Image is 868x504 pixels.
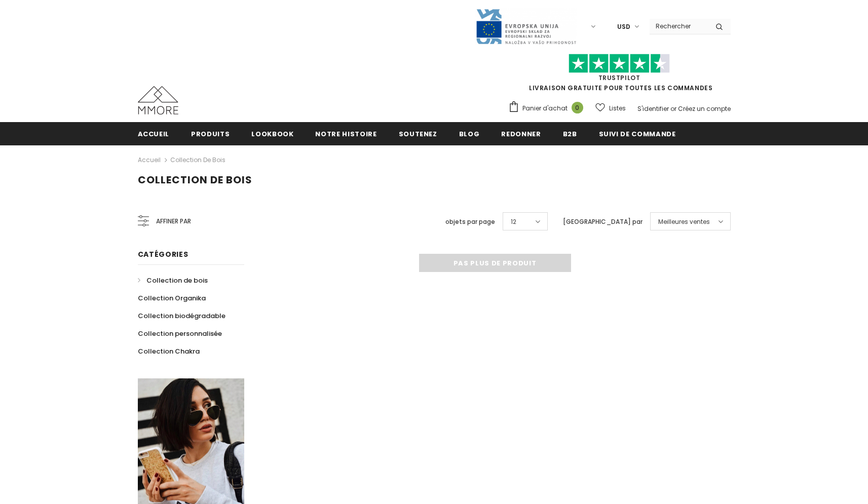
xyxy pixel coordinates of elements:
[508,58,731,92] span: LIVRAISON GRATUITE POUR TOUTES LES COMMANDES
[138,173,252,187] span: Collection de bois
[563,217,643,227] label: [GEOGRAPHIC_DATA] par
[599,129,676,139] span: Suivi de commande
[138,249,188,259] span: Catégories
[511,217,516,227] span: 12
[138,129,170,139] span: Accueil
[658,217,710,227] span: Meilleures ventes
[670,104,676,113] span: or
[563,129,577,139] span: B2B
[563,122,577,145] a: B2B
[595,99,626,117] a: Listes
[146,276,208,285] span: Collection de bois
[191,129,230,139] span: Produits
[475,22,577,30] a: Javni Razpis
[501,122,541,145] a: Redonner
[138,307,225,325] a: Collection biodégradable
[138,154,161,166] a: Accueil
[599,122,676,145] a: Suivi de commande
[678,104,731,113] a: Créez un compte
[138,272,208,289] a: Collection de bois
[315,122,376,145] a: Notre histoire
[138,122,170,145] a: Accueil
[650,19,708,33] input: Search Site
[251,129,293,139] span: Lookbook
[522,103,568,113] span: Panier d'achat
[138,329,222,338] span: Collection personnalisée
[475,8,577,45] img: Javni Razpis
[399,122,437,145] a: soutenez
[617,22,630,32] span: USD
[399,129,437,139] span: soutenez
[138,86,178,114] img: Cas MMORE
[569,54,670,73] img: Faites confiance aux étoiles pilotes
[170,156,225,164] a: Collection de bois
[251,122,293,145] a: Lookbook
[445,217,495,227] label: objets par page
[315,129,376,139] span: Notre histoire
[138,311,225,321] span: Collection biodégradable
[572,102,583,113] span: 0
[637,104,669,113] a: S'identifier
[459,129,480,139] span: Blog
[138,293,206,303] span: Collection Organika
[609,103,626,113] span: Listes
[501,129,541,139] span: Redonner
[598,73,640,82] a: TrustPilot
[191,122,230,145] a: Produits
[459,122,480,145] a: Blog
[156,216,191,227] span: Affiner par
[508,101,588,116] a: Panier d'achat 0
[138,289,206,307] a: Collection Organika
[138,325,222,342] a: Collection personnalisée
[138,342,200,360] a: Collection Chakra
[138,346,200,356] span: Collection Chakra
